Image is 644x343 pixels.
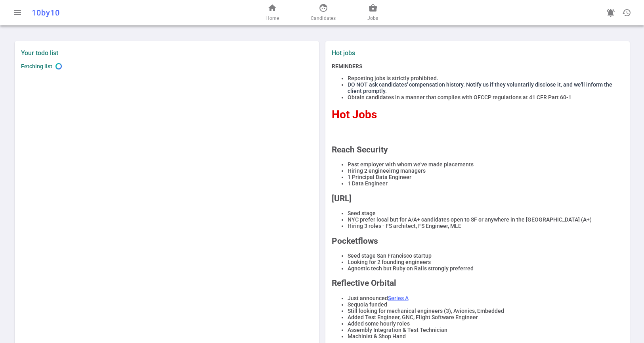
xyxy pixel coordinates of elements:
li: Added Test Engineer, GNC, Flight Software Engineer [348,314,623,320]
button: Open menu [10,5,25,21]
li: Assembly Integration & Test Technician [348,327,623,333]
label: Your todo list [21,49,313,57]
h2: Pocketflows [332,236,623,246]
li: NYC prefer local but for A/A+ candidates open to SF or anywhere in the [GEOGRAPHIC_DATA] (A+) [348,216,623,223]
li: Hiring 2 engineeirng managers [348,168,623,174]
div: 10by10 [32,8,212,17]
span: notifications_active [606,8,615,17]
a: Series A [388,295,409,301]
li: 1 Data Engineer [348,180,623,187]
a: Go to see announcements [603,5,619,21]
span: menu [13,8,22,17]
li: Looking for 2 founding engineers [348,259,623,265]
a: Candidates [311,3,336,22]
li: 1 Principal Data Engineer [348,174,623,180]
h2: Reflective Orbital [332,278,623,288]
h2: Reach Security [332,145,623,154]
li: Seed stage [348,210,623,216]
span: home [268,3,277,13]
span: history [622,8,631,17]
span: Candidates [311,14,336,22]
li: Added some hourly roles [348,320,623,327]
span: face [319,3,328,13]
a: Jobs [367,3,378,22]
li: Obtain candidates in a manner that complies with OFCCP regulations at 41 CFR Part 60-1 [348,94,623,100]
a: Home [266,3,279,22]
strong: REMINDERS [332,63,363,69]
li: Seed stage San Francisco startup [348,252,623,259]
li: Reposting jobs is strictly prohibited. [348,75,623,81]
li: Just announced [348,295,623,301]
span: business_center [368,3,378,13]
span: Jobs [367,14,378,22]
span: Fetching list [21,63,52,69]
li: Still looking for mechanical engineers (3), Avionics, Embedded [348,308,623,314]
h2: [URL] [332,194,623,203]
li: Hiring 3 roles - FS architect, FS Engineer, MLE [348,223,623,229]
button: Open history [619,5,634,21]
span: Home [266,14,279,22]
li: Sequoia funded [348,301,623,308]
span: Hot Jobs [332,108,377,121]
li: Agnostic tech but Ruby on Rails strongly preferred [348,265,623,272]
span: DO NOT ask candidates' compensation history. Notify us if they voluntarily disclose it, and we'll... [348,81,612,94]
li: Machinist & Shop Hand [348,333,623,339]
li: Past employer with whom we've made placements [348,161,623,168]
label: Hot jobs [332,49,474,57]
